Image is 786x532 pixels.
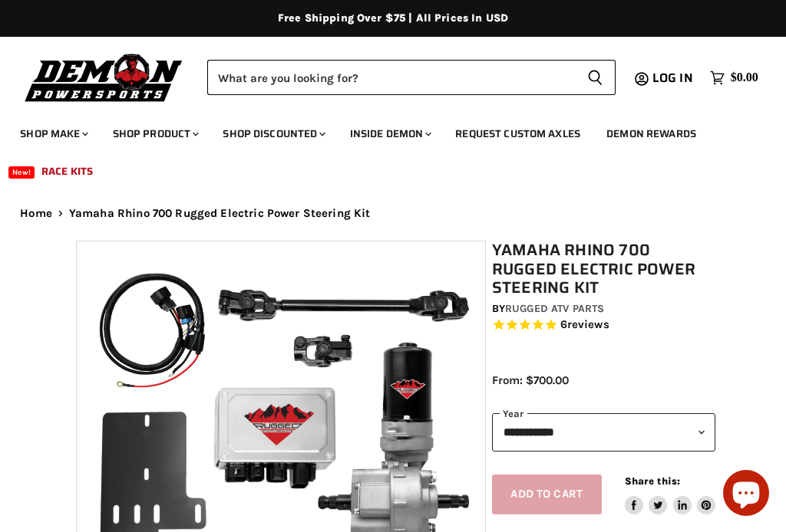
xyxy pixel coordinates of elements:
[625,475,716,515] aside: Share this:
[69,207,371,220] span: Yamaha Rhino 700 Rugged Electric Power Steering Kit
[211,118,335,149] a: Shop Discounted
[30,156,104,187] a: Race Kits
[625,475,680,487] span: Share this:
[207,60,616,95] form: Product
[8,118,97,149] a: Shop Make
[492,241,715,297] h1: Yamaha Rhino 700 Rugged Electric Power Steering Kit
[575,60,616,95] button: Search
[652,68,693,87] span: Log in
[492,300,715,317] div: by
[718,470,774,520] inbox-online-store-chat: Shopify online store chat
[646,71,702,85] a: Log in
[207,60,575,95] input: Search
[595,118,708,149] a: Demon Rewards
[567,317,609,331] span: reviews
[8,166,35,179] span: New!
[505,302,604,315] a: Rugged ATV Parts
[101,118,209,149] a: Shop Product
[731,71,758,85] span: $0.00
[444,118,592,149] a: Request Custom Axles
[492,373,569,387] span: From: $700.00
[702,67,766,89] a: $0.00
[492,413,715,451] select: year
[560,317,609,331] span: 6 reviews
[339,118,441,149] a: Inside Demon
[492,317,715,333] span: Rated 5.0 out of 5 stars 6 reviews
[20,50,188,104] img: Demon Powersports
[20,207,52,220] a: Home
[8,112,755,187] ul: Main menu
